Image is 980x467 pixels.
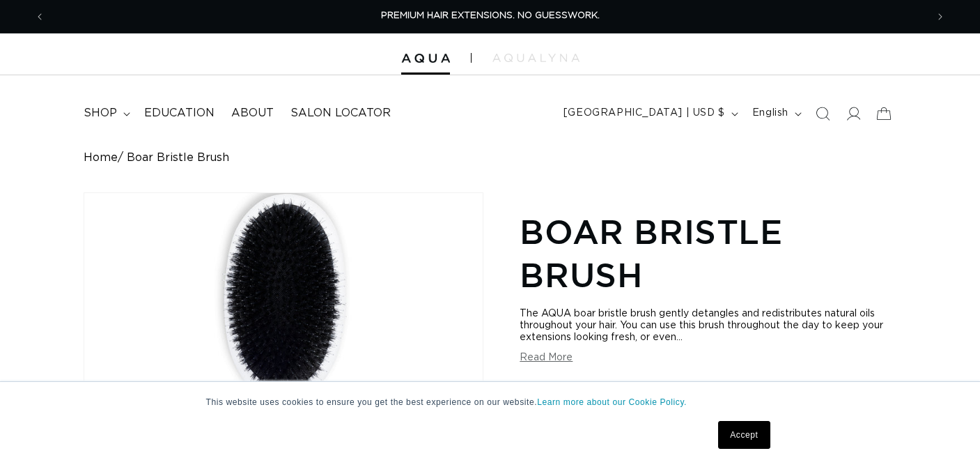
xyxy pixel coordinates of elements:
span: Education [144,106,215,121]
img: Aqua Hair Extensions [401,54,450,63]
button: English [744,100,807,127]
a: Education [136,98,223,129]
span: Salon Locator [290,106,391,121]
p: This website uses cookies to ensure you get the best experience on our website. [206,396,775,408]
div: The AQUA boar bristle brush gently detangles and redistributes natural oils throughout your hair.... [520,308,896,344]
span: [GEOGRAPHIC_DATA] | USD $ [563,106,725,121]
button: Read More [520,352,573,364]
button: Next announcement [925,3,956,30]
span: About [231,106,274,121]
h1: Boar Bristle Brush [520,210,896,297]
summary: Search [807,98,838,129]
span: English [752,106,788,121]
img: aqualyna.com [492,54,580,62]
a: Accept [718,421,770,449]
summary: shop [75,98,136,129]
span: PREMIUM HAIR EXTENSIONS. NO GUESSWORK. [381,11,600,20]
a: Learn more about our Cookie Policy. [537,397,687,407]
span: Boar Bristle Brush [127,151,229,164]
span: shop [84,106,117,121]
nav: breadcrumbs [84,151,896,164]
a: Salon Locator [282,98,399,129]
button: Previous announcement [24,3,55,30]
a: Home [84,151,118,164]
button: [GEOGRAPHIC_DATA] | USD $ [555,100,744,127]
a: About [223,98,282,129]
